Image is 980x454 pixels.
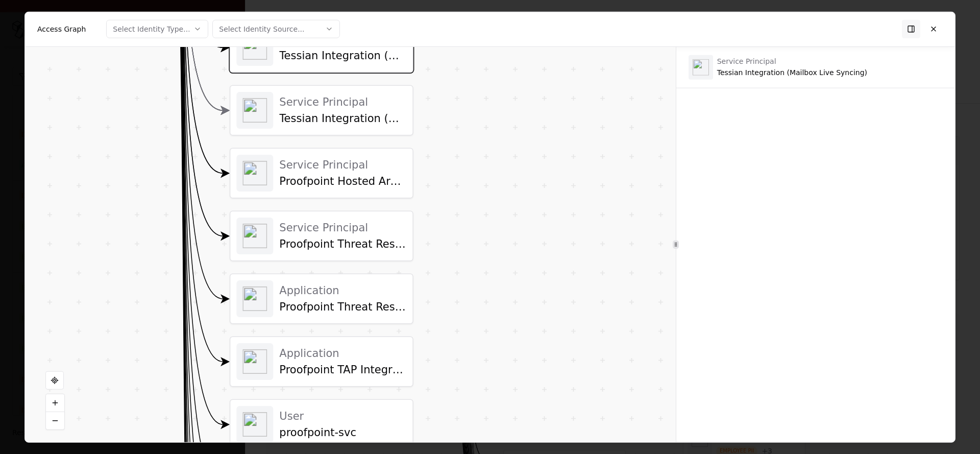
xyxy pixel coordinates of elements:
div: Select Identity Type... [113,24,190,34]
div: User [279,409,406,422]
div: Proofpoint TAP Integration [279,363,406,376]
div: Service Principal [279,95,406,108]
img: entra [693,59,709,75]
div: Service Principal [279,221,406,234]
div: proofpoint-svc [279,426,406,439]
div: Tessian Integration (Mailbox Live Syncing) [279,49,406,62]
div: Service Principal [717,57,867,66]
button: Select Identity Type... [106,20,208,38]
div: Tessian Integration (Mailbox Protection) [279,112,406,125]
div: Access Graph [37,24,86,34]
div: Proofpoint Hosted Archive - Directory Sync [279,175,406,188]
div: Proofpoint Threat Response TRAP [279,300,406,314]
div: Application [279,346,406,360]
button: Select Identity Source... [212,20,340,38]
div: Service Principal [279,158,406,171]
div: Proofpoint Threat Response TRAP [279,237,406,251]
div: Tessian Integration (Mailbox Live Syncing) [717,57,867,77]
div: Application [279,283,406,297]
div: Select Identity Source... [219,24,304,34]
